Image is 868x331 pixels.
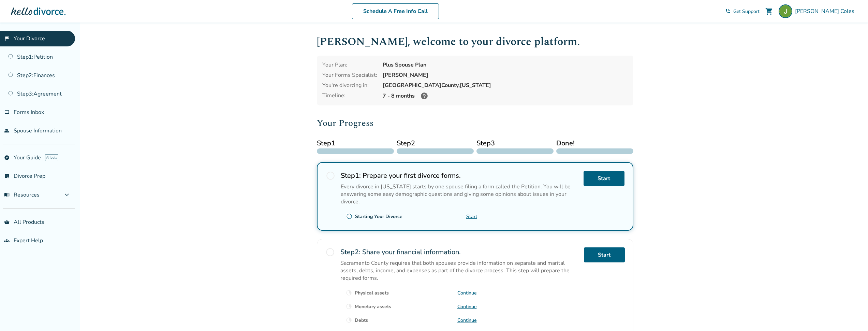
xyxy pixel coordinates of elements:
[355,303,391,310] div: Monetary assets
[556,138,633,148] span: Done!
[4,191,40,199] span: Resources
[317,116,633,130] h2: Your Progress
[340,259,578,282] p: Sacramento County requires that both spouses provide information on separate and marital assets, ...
[725,8,760,15] a: phone_in_talkGet Support
[14,109,44,116] span: Forms Inbox
[341,171,361,180] strong: Step 1 :
[352,3,439,19] a: Schedule A Free Info Call
[733,8,760,15] span: Get Support
[346,303,352,310] span: clock_loader_40
[325,247,335,257] span: radio_button_unchecked
[4,155,10,160] span: explore
[317,138,394,148] span: Step 1
[4,192,10,198] span: menu_book
[383,92,628,100] div: 7 - 8 months
[322,92,377,100] div: Timeline:
[340,247,361,257] strong: Step 2 :
[355,213,402,220] div: Starting Your Divorce
[4,173,10,179] span: list_alt_check
[341,183,578,205] p: Every divorce in [US_STATE] starts by one spouse filing a form called the Petition. You will be a...
[383,71,628,79] div: [PERSON_NAME]
[795,8,857,15] span: [PERSON_NAME] Coles
[4,36,10,41] span: flag_2
[584,247,625,262] a: Start
[4,128,10,133] span: people
[63,191,71,199] span: expand_more
[326,171,335,181] span: radio_button_unchecked
[346,213,352,219] span: radio_button_unchecked
[346,317,352,323] span: clock_loader_40
[355,317,368,323] div: Debts
[322,71,377,79] div: Your Forms Specialist:
[457,290,477,296] a: Continue
[346,290,352,296] span: clock_loader_40
[4,219,10,225] span: shopping_basket
[322,82,377,89] div: You're divorcing in:
[341,171,578,180] h2: Prepare your first divorce forms.
[466,213,477,220] a: Start
[45,154,58,161] span: AI beta
[476,138,554,148] span: Step 3
[383,82,628,89] div: [GEOGRAPHIC_DATA] County, [US_STATE]
[317,33,633,50] h1: [PERSON_NAME] , welcome to your divorce platform.
[340,247,578,257] h2: Share your financial information.
[383,61,628,69] div: Plus Spouse Plan
[725,9,731,14] span: phone_in_talk
[765,7,773,15] span: shopping_cart
[322,61,377,69] div: Your Plan:
[4,110,10,115] span: inbox
[355,290,389,296] div: Physical assets
[457,303,477,310] a: Continue
[457,317,477,323] a: Continue
[397,138,474,148] span: Step 2
[779,4,792,18] img: James Coles
[584,171,624,186] a: Start
[4,238,10,243] span: groups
